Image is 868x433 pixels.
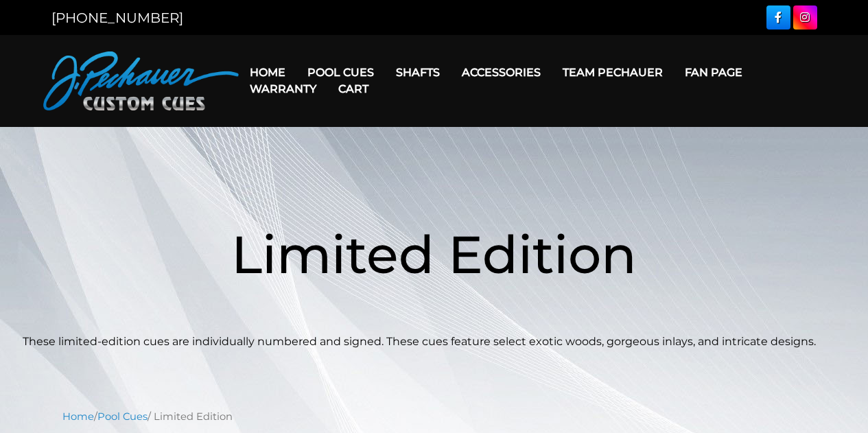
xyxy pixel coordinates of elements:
[231,222,637,286] span: Limited Edition
[451,55,552,90] a: Accessories
[62,409,806,424] nav: Breadcrumb
[385,55,451,90] a: Shafts
[97,410,148,423] a: Pool Cues
[62,410,94,423] a: Home
[296,55,385,90] a: Pool Cues
[239,55,296,90] a: Home
[327,71,379,106] a: Cart
[23,333,846,350] p: These limited-edition cues are individually numbered and signed. These cues feature select exotic...
[239,71,327,106] a: Warranty
[43,51,239,110] img: Pechauer Custom Cues
[674,55,753,90] a: Fan Page
[51,10,183,26] a: [PHONE_NUMBER]
[552,55,674,90] a: Team Pechauer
